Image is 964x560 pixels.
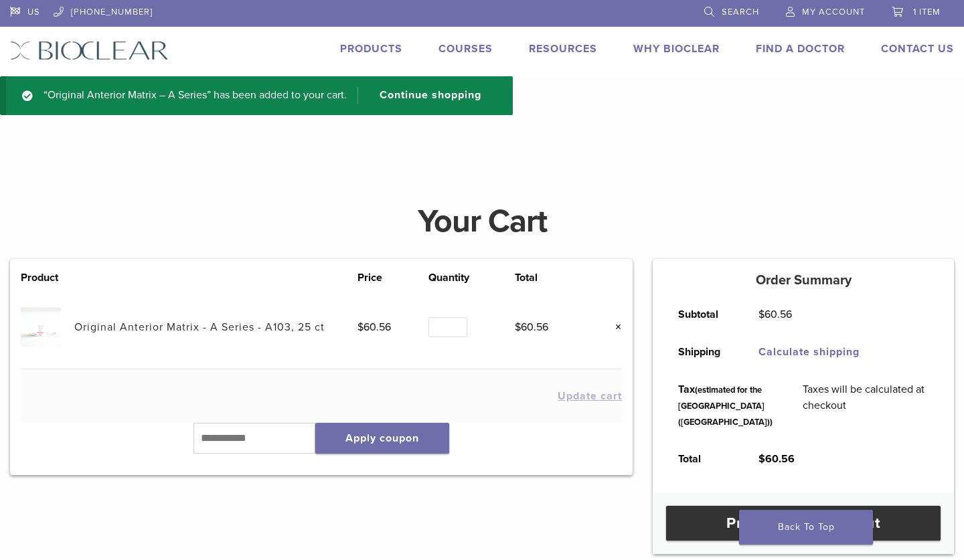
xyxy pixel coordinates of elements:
[739,510,873,545] a: Back To Top
[21,270,74,286] th: Product
[787,371,944,440] td: Taxes will be calculated at checkout
[340,42,402,56] a: Products
[756,42,845,56] a: Find A Doctor
[428,270,515,286] th: Quantity
[515,320,521,334] span: $
[515,320,548,334] bdi: 60.56
[357,87,491,104] a: Continue shopping
[758,308,765,321] span: $
[633,42,720,56] a: Why Bioclear
[663,296,743,333] th: Subtotal
[758,452,765,466] span: $
[357,270,428,286] th: Price
[758,308,792,321] bdi: 60.56
[515,270,586,286] th: Total
[10,41,169,60] img: Bioclear
[558,391,622,401] button: Update cart
[663,371,787,440] th: Tax
[913,7,941,17] span: 1 item
[529,42,597,56] a: Resources
[722,7,759,17] span: Search
[666,506,941,541] a: Proceed to checkout
[357,320,364,334] span: $
[438,42,493,56] a: Courses
[802,7,865,17] span: My Account
[758,452,795,466] bdi: 60.56
[663,440,743,478] th: Total
[315,423,449,454] button: Apply coupon
[663,333,743,371] th: Shipping
[74,320,325,334] a: Original Anterior Matrix - A Series - A103, 25 ct
[605,318,622,336] a: Remove this item
[653,272,954,288] h5: Order Summary
[758,345,860,359] a: Calculate shipping
[678,385,773,428] small: (estimated for the [GEOGRAPHIC_DATA] ([GEOGRAPHIC_DATA]))
[21,307,60,347] img: Original Anterior Matrix - A Series - A103, 25 ct
[881,42,954,56] a: Contact Us
[357,320,391,334] bdi: 60.56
